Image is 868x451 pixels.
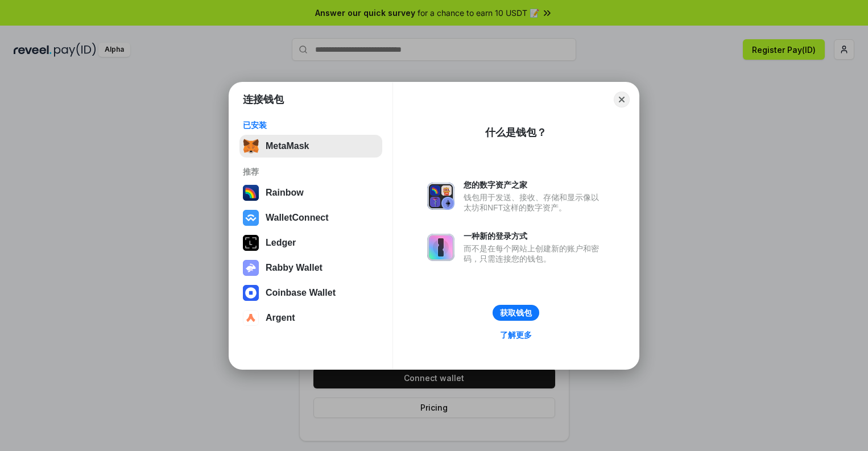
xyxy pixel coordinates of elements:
img: svg+xml,%3Csvg%20xmlns%3D%22http%3A%2F%2Fwww.w3.org%2F2000%2Fsvg%22%20width%3D%2228%22%20height%3... [243,235,259,251]
button: Rabby Wallet [239,256,382,279]
div: 您的数字资产之家 [464,180,605,190]
button: WalletConnect [239,206,382,229]
img: svg+xml,%3Csvg%20width%3D%2228%22%20height%3D%2228%22%20viewBox%3D%220%200%2028%2028%22%20fill%3D... [243,285,259,301]
button: Ledger [239,231,382,254]
button: Coinbase Wallet [239,282,382,304]
h1: 连接钱包 [243,93,284,106]
div: Rainbow [266,188,304,198]
button: Close [614,92,630,107]
div: 一种新的登录方式 [464,231,605,241]
div: 钱包用于发送、接收、存储和显示像以太坊和NFT这样的数字资产。 [464,192,605,213]
img: svg+xml,%3Csvg%20xmlns%3D%22http%3A%2F%2Fwww.w3.org%2F2000%2Fsvg%22%20fill%3D%22none%22%20viewBox... [243,260,259,276]
div: Coinbase Wallet [266,288,336,298]
img: svg+xml,%3Csvg%20width%3D%22120%22%20height%3D%22120%22%20viewBox%3D%220%200%20120%20120%22%20fil... [243,185,259,201]
img: svg+xml,%3Csvg%20xmlns%3D%22http%3A%2F%2Fwww.w3.org%2F2000%2Fsvg%22%20fill%3D%22none%22%20viewBox... [427,234,454,261]
div: 什么是钱包？ [485,126,547,139]
a: 了解更多 [493,328,539,342]
div: Ledger [266,238,296,248]
button: Argent [239,307,382,329]
img: svg+xml,%3Csvg%20fill%3D%22none%22%20height%3D%2233%22%20viewBox%3D%220%200%2035%2033%22%20width%... [243,138,259,154]
img: svg+xml,%3Csvg%20xmlns%3D%22http%3A%2F%2Fwww.w3.org%2F2000%2Fsvg%22%20fill%3D%22none%22%20viewBox... [427,183,454,210]
button: MetaMask [239,135,382,158]
div: 推荐 [243,167,379,177]
div: WalletConnect [266,213,329,223]
div: 了解更多 [500,330,532,340]
div: 已安装 [243,120,379,130]
div: 获取钱包 [500,308,532,318]
img: svg+xml,%3Csvg%20width%3D%2228%22%20height%3D%2228%22%20viewBox%3D%220%200%2028%2028%22%20fill%3D... [243,310,259,326]
button: Rainbow [239,181,382,204]
button: 获取钱包 [493,305,539,321]
img: svg+xml,%3Csvg%20width%3D%2228%22%20height%3D%2228%22%20viewBox%3D%220%200%2028%2028%22%20fill%3D... [243,210,259,226]
div: 而不是在每个网站上创建新的账户和密码，只需连接您的钱包。 [464,243,605,264]
div: Rabby Wallet [266,263,323,273]
div: Argent [266,313,295,323]
div: MetaMask [266,141,309,151]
